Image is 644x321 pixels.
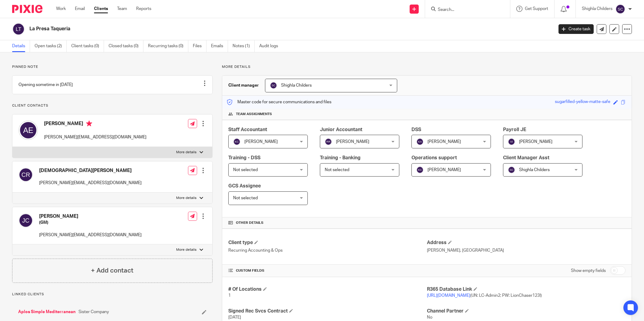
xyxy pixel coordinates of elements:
[270,82,277,89] img: svg%3E
[233,168,258,172] span: Not selected
[109,40,143,52] a: Closed tasks (0)
[525,7,548,11] span: Get Support
[325,138,332,145] img: svg%3E
[427,315,432,319] span: No
[193,40,206,52] a: Files
[437,7,492,13] input: Search
[428,168,461,172] span: [PERSON_NAME]
[75,6,85,12] a: Email
[427,293,470,298] a: [URL][DOMAIN_NAME]
[228,315,241,319] span: [DATE]
[519,140,552,144] span: [PERSON_NAME]
[117,6,127,12] a: Team
[12,23,25,35] img: svg%3E
[56,6,66,12] a: Work
[176,247,196,252] p: More details
[39,220,142,226] h5: (GM)
[148,40,188,52] a: Recurring tasks (0)
[176,196,196,200] p: More details
[320,127,362,132] span: Junior Accountant
[12,292,213,297] p: Linked clients
[411,127,421,132] span: DSS
[35,40,67,52] a: Open tasks (2)
[71,40,104,52] a: Client tasks (0)
[222,65,632,69] p: More details
[18,309,75,315] a: Aplos Simple Mediterranean
[12,40,30,52] a: Details
[615,4,625,14] img: svg%3E
[12,5,42,13] img: Pixie
[427,240,626,246] h4: Address
[320,155,361,160] span: Training - Banking
[227,99,331,105] p: Master code for secure communications and files
[416,166,424,174] img: svg%3E
[233,138,240,145] img: svg%3E
[427,247,626,253] p: [PERSON_NAME], [GEOGRAPHIC_DATA]
[236,112,272,117] span: Team assignments
[228,240,427,246] h4: Client type
[416,138,424,145] img: svg%3E
[336,140,369,144] span: [PERSON_NAME]
[39,213,142,220] h4: [PERSON_NAME]
[91,266,133,275] h4: + Add contact
[571,268,606,274] label: Show empty fields
[18,121,38,140] img: svg%3E
[228,293,231,298] span: 1
[228,308,427,314] h4: Signed Rec Svcs Contract
[508,166,515,174] img: svg%3E
[228,155,260,160] span: Training - DSS
[29,26,445,32] h2: La Presa Taqueria
[228,127,267,132] span: Staff Accountant
[79,309,109,315] span: Sister Company
[259,40,283,52] a: Audit logs
[427,286,626,293] h4: R365 Database Link
[411,155,457,160] span: Operations support
[503,127,526,132] span: Payroll JE
[136,6,151,12] a: Reports
[176,150,196,155] p: More details
[427,308,626,314] h4: Channel Partner
[325,168,349,172] span: Not selected
[503,155,549,160] span: Client Manager Asst
[12,103,213,108] p: Client contacts
[12,65,213,69] p: Pinned note
[18,167,33,182] img: svg%3E
[228,268,427,273] h4: CUSTOM FIELDS
[44,121,146,128] h4: [PERSON_NAME]
[555,99,610,106] div: sugarfilled-yellow-matte-safe
[39,232,142,238] p: [PERSON_NAME][EMAIL_ADDRESS][DOMAIN_NAME]
[228,184,261,188] span: GCS Assignee
[428,140,461,144] span: [PERSON_NAME]
[236,220,263,225] span: Other details
[228,286,427,293] h4: # Of Locations
[39,167,142,174] h4: [DEMOGRAPHIC_DATA][PERSON_NAME]
[244,140,278,144] span: [PERSON_NAME]
[558,24,594,34] a: Create task
[44,134,146,140] p: [PERSON_NAME][EMAIL_ADDRESS][DOMAIN_NAME]
[18,213,33,228] img: svg%3E
[211,40,228,52] a: Emails
[427,293,542,298] span: (UN: LC-Admin2; PW: LionChaser123!)
[39,180,142,186] p: [PERSON_NAME][EMAIL_ADDRESS][DOMAIN_NAME]
[233,196,258,200] span: Not selected
[582,6,612,12] p: Shighla Childers
[94,6,108,12] a: Clients
[281,83,312,88] span: Shighla Childers
[519,168,550,172] span: Shighla Childers
[508,138,515,145] img: svg%3E
[86,121,92,127] i: Primary
[228,247,427,253] p: Recurring Accounting & Ops
[233,40,255,52] a: Notes (1)
[228,82,259,88] h3: Client manager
